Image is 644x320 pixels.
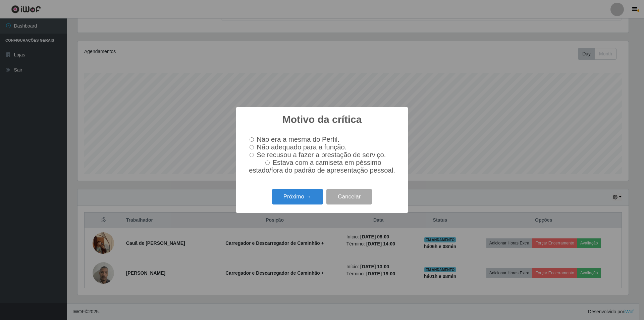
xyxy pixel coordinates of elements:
input: Estava com a camiseta em péssimo estado/fora do padrão de apresentação pessoal. [265,161,270,165]
input: Se recusou a fazer a prestação de serviço. [250,153,254,157]
input: Não era a mesma do Perfil. [250,137,254,142]
span: Não era a mesma do Perfil. [257,136,339,143]
span: Se recusou a fazer a prestação de serviço. [257,151,386,158]
input: Não adequado para a função. [250,145,254,149]
button: Próximo → [272,189,323,205]
button: Cancelar [326,189,372,205]
h2: Motivo da crítica [282,113,362,126]
span: Não adequado para a função. [257,143,346,151]
span: Estava com a camiseta em péssimo estado/fora do padrão de apresentação pessoal. [249,159,395,174]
